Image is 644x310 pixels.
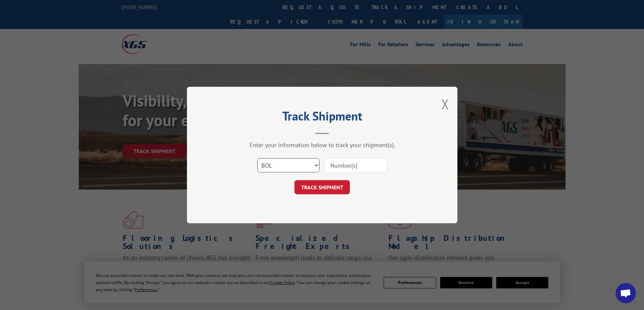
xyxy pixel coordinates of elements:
input: Number(s) [325,158,387,172]
button: Close modal [442,95,449,113]
h2: Track Shipment [221,111,424,124]
button: TRACK SHIPMENT [294,180,350,194]
div: Open chat [616,283,636,303]
div: Enter your information below to track your shipment(s). [221,141,424,149]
